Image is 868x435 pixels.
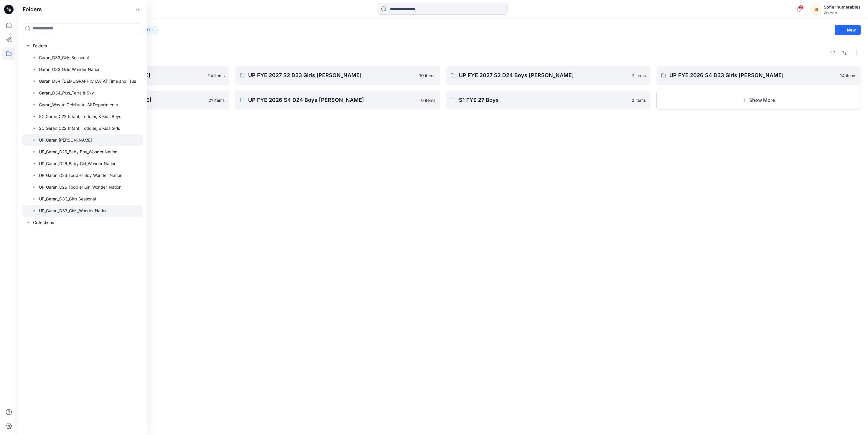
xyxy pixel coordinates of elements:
[632,97,646,103] p: 0 items
[139,26,158,34] button: 37
[235,66,440,85] a: UP FYE 2027 S2 D33 Girls [PERSON_NAME]10 items
[421,97,435,103] p: 6 items
[656,91,861,109] button: Show More
[799,5,803,10] span: 2
[835,25,861,35] button: New
[419,72,435,79] p: 10 items
[446,91,650,109] a: S1 FYE 27 Boys0 items
[824,11,861,15] div: Walmart
[632,72,646,79] p: 7 items
[669,71,836,79] p: UP FYE 2026 S4 D33 Girls [PERSON_NAME]
[824,4,861,11] div: Sofie Inumerables
[248,96,417,104] p: UP FYE 2026 S4 D24 Boys [PERSON_NAME]
[209,97,225,103] p: 21 items
[208,72,225,79] p: 24 items
[146,27,150,33] p: 37
[840,72,856,79] p: 14 items
[235,91,440,109] a: UP FYE 2026 S4 D24 Boys [PERSON_NAME]6 items
[459,96,628,104] p: S1 FYE 27 Boys
[811,4,821,15] div: SI
[459,71,628,79] p: UP FYE 2027 S2 D24 Boys [PERSON_NAME]
[446,66,650,85] a: UP FYE 2027 S2 D24 Boys [PERSON_NAME]7 items
[248,71,415,79] p: UP FYE 2027 S2 D33 Girls [PERSON_NAME]
[656,66,861,85] a: UP FYE 2026 S4 D33 Girls [PERSON_NAME]14 items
